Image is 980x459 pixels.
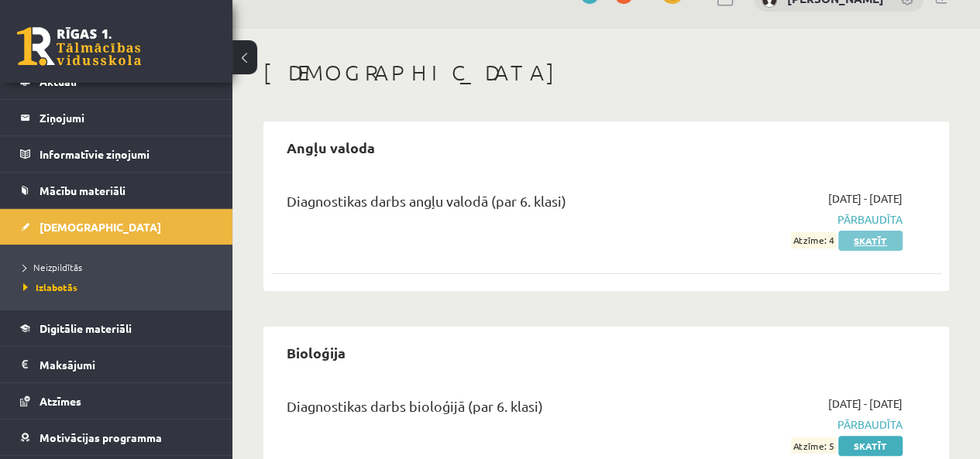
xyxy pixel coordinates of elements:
legend: Maksājumi [40,347,213,382]
h2: Angļu valoda [271,129,390,166]
div: Diagnostikas darbs bioloģijā (par 6. klasi) [287,396,689,424]
h1: [DEMOGRAPHIC_DATA] [263,60,949,86]
div: Diagnostikas darbs angļu valodā (par 6. klasi) [287,190,689,219]
a: Atzīmes [20,383,213,419]
span: [DATE] - [DATE] [828,396,903,412]
a: [DEMOGRAPHIC_DATA] [20,209,213,245]
legend: Informatīvie ziņojumi [40,136,213,172]
span: [DATE] - [DATE] [828,190,903,207]
a: Ziņojumi [20,100,213,135]
legend: Ziņojumi [40,100,213,135]
a: Informatīvie ziņojumi [20,136,213,172]
a: Mācību materiāli [20,173,213,208]
a: Skatīt [838,436,903,456]
a: Izlabotās [23,280,217,294]
span: Motivācijas programma [40,430,162,444]
span: [DEMOGRAPHIC_DATA] [40,220,161,234]
span: Mācību materiāli [40,183,126,197]
a: Rīgas 1. Tālmācības vidusskola [17,27,141,66]
span: Izlabotās [23,281,77,293]
h2: Bioloģija [271,334,361,371]
span: Pārbaudīta [713,211,903,228]
span: Pārbaudīta [713,416,903,433]
a: Motivācijas programma [20,420,213,455]
a: Skatīt [838,231,903,251]
a: Maksājumi [20,347,213,382]
a: Neizpildītās [23,260,217,274]
span: Atzīmes [40,394,81,408]
span: Neizpildītās [23,261,82,273]
a: Digitālie materiāli [20,310,213,346]
span: Atzīme: 4 [791,232,836,248]
span: Atzīme: 5 [791,437,836,454]
span: Digitālie materiāli [40,321,132,335]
